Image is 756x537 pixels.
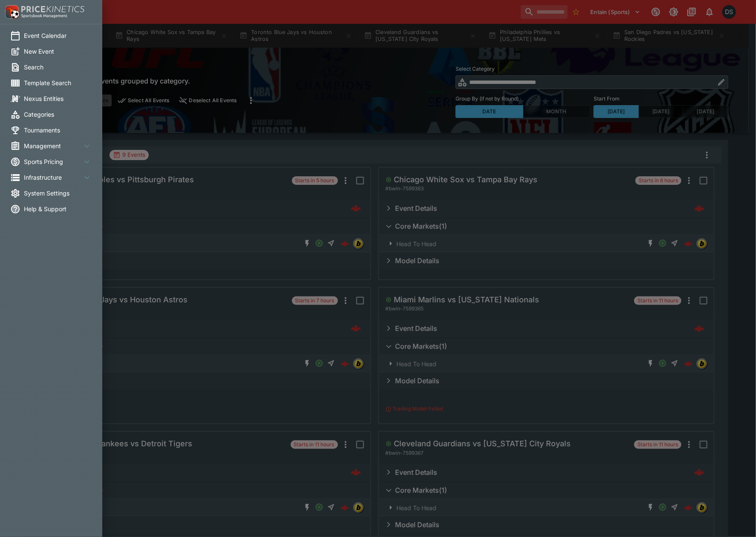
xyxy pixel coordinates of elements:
[24,31,92,40] span: Event Calendar
[24,110,92,119] span: Categories
[24,63,92,72] span: Search
[21,14,67,18] img: Sportsbook Management
[24,141,82,150] span: Management
[24,126,92,135] span: Tournaments
[21,6,84,12] img: PriceKinetics
[24,78,92,87] span: Template Search
[24,173,82,182] span: Infrastructure
[24,204,92,213] span: Help & Support
[24,94,92,103] span: Nexus Entities
[24,157,82,166] span: Sports Pricing
[24,189,92,198] span: System Settings
[3,3,20,20] img: PriceKinetics Logo
[24,47,92,56] span: New Event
